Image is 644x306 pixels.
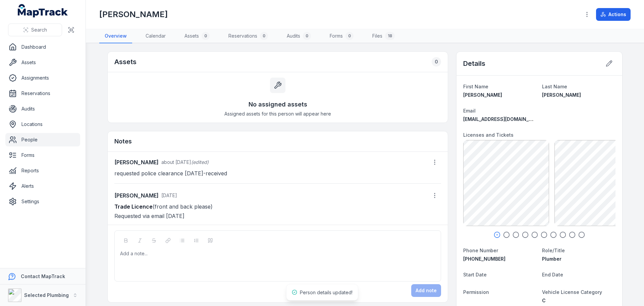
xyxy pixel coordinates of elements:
[24,292,69,298] strong: Selected Plumbing
[191,159,209,165] span: (edited)
[5,179,80,193] a: Alerts
[140,29,171,43] a: Calendar
[161,159,191,165] time: 7/14/2025, 10:40:38 AM
[114,57,137,67] h2: Assets
[463,108,476,114] span: Email
[5,164,80,177] a: Reports
[114,137,132,146] h3: Notes
[31,27,47,33] span: Search
[5,195,80,208] a: Settings
[463,84,488,89] span: First Name
[18,4,68,17] a: MapTrack
[5,71,80,85] a: Assignments
[5,118,80,131] a: Locations
[5,87,80,100] a: Reservations
[5,40,80,54] a: Dashboard
[224,111,331,117] span: Assigned assets for this person will appear here
[542,272,563,277] span: End Date
[281,29,316,43] a: Audits0
[5,133,80,146] a: People
[542,92,581,98] span: [PERSON_NAME]
[463,272,487,277] span: Start Date
[114,202,441,221] p: (front and back please) Requested via email [DATE]
[114,203,153,210] strong: Trade Licence
[432,57,441,67] div: 0
[596,8,631,21] button: Actions
[161,192,177,198] span: [DATE]
[542,289,602,295] span: Vehicle License Category
[303,32,311,40] div: 0
[5,148,80,162] a: Forms
[463,256,505,262] span: [PHONE_NUMBER]
[8,24,62,36] button: Search
[463,248,498,253] span: Phone Number
[542,248,565,253] span: Role/Title
[260,32,268,40] div: 0
[367,29,400,43] a: Files18
[5,56,80,69] a: Assets
[114,191,159,200] strong: [PERSON_NAME]
[542,84,567,89] span: Last Name
[202,32,210,40] div: 0
[179,29,215,43] a: Assets0
[463,92,502,98] span: [PERSON_NAME]
[114,158,159,166] strong: [PERSON_NAME]
[161,159,191,165] span: about [DATE]
[161,192,177,198] time: 8/21/2025, 10:34:54 AM
[324,29,359,43] a: Forms0
[542,256,561,262] span: Plumber
[114,169,441,178] p: requested police clearance [DATE]-received
[5,102,80,116] a: Audits
[99,29,132,43] a: Overview
[463,59,485,68] h2: Details
[345,32,354,40] div: 0
[463,116,544,122] span: [EMAIL_ADDRESS][DOMAIN_NAME]
[249,100,307,109] h3: No assigned assets
[463,289,489,295] span: Permission
[99,9,168,20] h1: [PERSON_NAME]
[542,298,546,303] span: C
[300,290,353,295] span: Person details updated!
[21,273,65,279] strong: Contact MapTrack
[463,132,514,138] span: Licenses and Tickets
[385,32,395,40] div: 18
[223,29,273,43] a: Reservations0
